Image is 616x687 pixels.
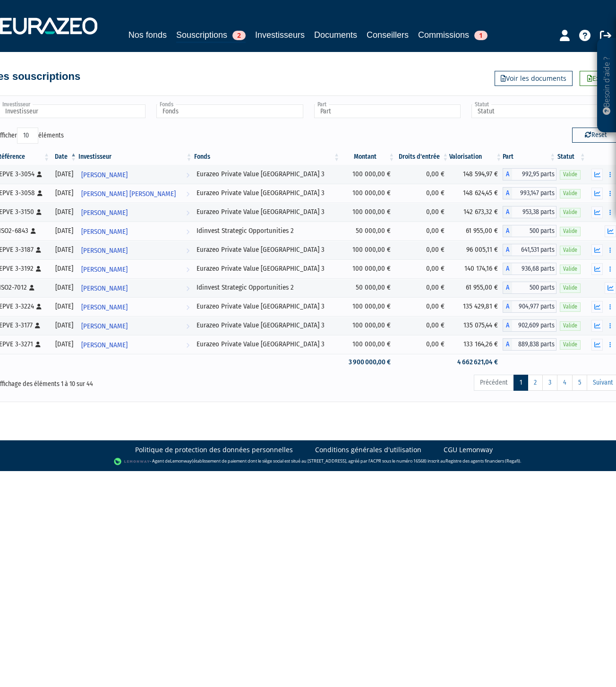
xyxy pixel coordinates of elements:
a: 2 [528,375,543,391]
td: 96 005,11 € [449,240,503,259]
div: - Agent de (établissement de paiement dont le siège social est situé au [STREET_ADDRESS], agréé p... [9,457,607,466]
td: 135 075,44 € [449,316,503,335]
span: A [503,319,512,332]
a: [PERSON_NAME] [PERSON_NAME] [77,184,193,203]
i: [Français] Personne physique [36,247,41,253]
div: Eurazeo Private Value [GEOGRAPHIC_DATA] 3 [197,245,338,255]
select: Afficheréléments [17,128,38,144]
td: 100 000,00 € [341,203,395,222]
td: 100 000,00 € [341,316,395,335]
td: 4 662 621,04 € [449,354,503,370]
td: 0,00 € [395,259,449,278]
i: Voir l'investisseur [186,280,189,297]
td: 50 000,00 € [341,222,395,240]
a: Politique de protection des données personnelles [135,445,293,455]
td: 148 624,45 € [449,184,503,203]
span: Valide [560,189,581,198]
a: Conseillers [367,28,409,42]
th: Montant: activer pour trier la colonne par ordre croissant [341,149,395,165]
span: Valide [560,246,581,255]
div: [DATE] [54,207,74,217]
i: Voir l'investisseur [186,166,189,184]
span: [PERSON_NAME] [81,204,128,222]
td: 0,00 € [395,335,449,354]
span: [PERSON_NAME] [81,336,128,354]
td: 0,00 € [395,222,449,240]
span: 2 [232,31,246,40]
a: 5 [572,375,587,391]
i: [Français] Personne physique [37,172,42,177]
span: Valide [560,208,581,217]
span: A [503,187,512,199]
div: [DATE] [54,245,74,255]
div: Eurazeo Private Value [GEOGRAPHIC_DATA] 3 [197,207,338,217]
div: A - Eurazeo Private Value Europe 3 [503,244,556,256]
div: [DATE] [54,188,74,198]
div: A - Eurazeo Private Value Europe 3 [503,338,556,351]
span: [PERSON_NAME] [81,280,128,297]
span: A [503,338,512,351]
i: [Français] Personne physique [36,266,41,272]
span: Valide [560,302,581,311]
div: Eurazeo Private Value [GEOGRAPHIC_DATA] 3 [197,301,338,311]
span: [PERSON_NAME] [81,299,128,316]
th: Valorisation: activer pour trier la colonne par ordre croissant [449,149,503,165]
td: 61 955,00 € [449,278,503,297]
i: [Français] Personne physique [36,209,42,215]
div: Eurazeo Private Value [GEOGRAPHIC_DATA] 3 [197,169,338,179]
span: A [503,206,512,218]
div: [DATE] [54,226,74,236]
div: [DATE] [54,169,74,179]
a: [PERSON_NAME] [77,278,193,297]
td: 50 000,00 € [341,278,395,297]
i: [Français] Personne physique [29,285,34,291]
i: Voir l'investisseur [186,185,189,203]
td: 61 955,00 € [449,222,503,240]
span: 953,38 parts [512,206,556,218]
a: Conditions générales d'utilisation [315,445,421,455]
a: Voir les documents [495,71,573,86]
i: Voir l'investisseur [186,299,189,316]
span: 902,609 parts [512,319,556,332]
img: logo-lemonway.png [114,457,150,466]
span: [PERSON_NAME] [81,166,128,184]
th: Statut : activer pour trier la colonne par ordre croissant [556,149,587,165]
td: 100 000,00 € [341,259,395,278]
span: 904,977 parts [512,301,556,313]
i: [Français] Personne physique [35,323,40,328]
a: Souscriptions2 [176,28,246,43]
div: Idinvest Strategic Opportunities 2 [197,226,338,236]
a: 1 [513,375,528,391]
span: 992,95 parts [512,168,556,180]
td: 100 000,00 € [341,335,395,354]
td: 100 000,00 € [341,184,395,203]
div: Eurazeo Private Value [GEOGRAPHIC_DATA] 3 [197,320,338,330]
span: A [503,225,512,237]
span: Valide [560,283,581,292]
a: [PERSON_NAME] [77,316,193,335]
a: Nos fonds [128,28,167,42]
td: 100 000,00 € [341,297,395,316]
div: Eurazeo Private Value [GEOGRAPHIC_DATA] 3 [197,264,338,274]
i: Voir l'investisseur [186,336,189,354]
span: A [503,301,512,313]
span: 889,838 parts [512,338,556,351]
td: 0,00 € [395,203,449,222]
td: 133 164,26 € [449,335,503,354]
div: A - Idinvest Strategic Opportunities 2 [503,282,556,294]
th: Date: activer pour trier la colonne par ordre d&eacute;croissant [51,149,77,165]
span: [PERSON_NAME] [81,261,128,278]
a: Documents [314,28,357,42]
span: A [503,263,512,275]
td: 100 000,00 € [341,240,395,259]
i: Voir l'investisseur [186,204,189,222]
span: A [503,168,512,180]
div: A - Eurazeo Private Value Europe 3 [503,301,556,313]
div: A - Eurazeo Private Value Europe 3 [503,319,556,332]
a: CGU Lemonway [444,445,493,455]
a: Registre des agents financiers (Regafi) [445,458,520,464]
i: [Français] Personne physique [31,228,36,234]
td: 0,00 € [395,240,449,259]
div: [DATE] [54,264,74,274]
a: [PERSON_NAME] [77,297,193,316]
